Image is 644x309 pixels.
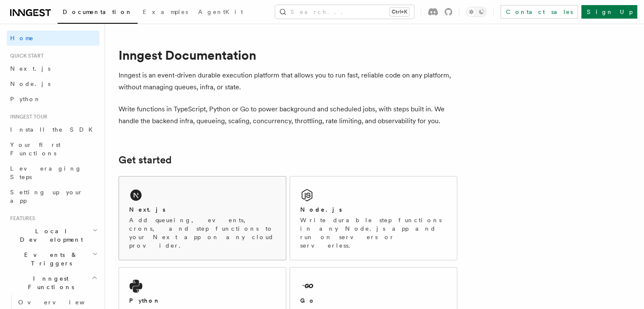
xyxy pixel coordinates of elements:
span: Examples [143,8,188,15]
button: Toggle dark mode [466,7,486,17]
span: Events & Triggers [7,251,92,268]
kbd: Ctrl+K [390,8,409,16]
a: Get started [119,154,171,166]
span: Inngest tour [7,113,47,120]
h1: Inngest Documentation [119,47,457,63]
span: Setting up your app [10,189,83,204]
a: Setting up your app [7,185,100,208]
p: Write durable step functions in any Node.js app and run on servers or serverless. [300,216,447,250]
p: Inngest is an event-driven durable execution platform that allows you to run fast, reliable code ... [119,69,457,93]
span: Home [10,34,34,42]
a: Next.jsAdd queueing, events, crons, and step functions to your Next app on any cloud provider. [119,176,286,260]
button: Local Development [7,223,100,247]
p: Add queueing, events, crons, and step functions to your Next app on any cloud provider. [129,216,276,250]
span: Overview [18,299,105,306]
a: Install the SDK [7,122,100,137]
a: Examples [138,3,193,23]
span: Local Development [7,227,92,244]
a: Documentation [58,3,138,24]
button: Inngest Functions [7,271,100,295]
span: Node.js [10,80,50,87]
h2: Go [300,296,315,305]
span: Next.js [10,65,50,72]
a: Sign Up [581,5,637,19]
span: AgentKit [198,8,243,15]
span: Your first Functions [10,141,61,157]
a: Python [7,91,100,107]
a: Node.jsWrite durable step functions in any Node.js app and run on servers or serverless. [290,176,457,260]
h2: Next.js [129,205,166,214]
span: Features [7,215,35,222]
a: Node.js [7,76,100,91]
button: Events & Triggers [7,247,100,271]
span: Documentation [63,8,133,15]
span: Python [10,96,41,102]
a: Next.js [7,61,100,76]
span: Leveraging Steps [10,165,82,180]
a: Leveraging Steps [7,161,100,185]
a: AgentKit [193,3,248,23]
p: Write functions in TypeScript, Python or Go to power background and scheduled jobs, with steps bu... [119,103,457,127]
a: Contact sales [500,5,578,19]
h2: Python [129,296,160,305]
span: Quick start [7,52,44,59]
button: Search...Ctrl+K [275,5,414,19]
span: Inngest Functions [7,274,91,291]
span: Install the SDK [10,126,98,133]
a: Your first Functions [7,137,100,161]
a: Home [7,30,100,46]
h2: Node.js [300,205,342,214]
